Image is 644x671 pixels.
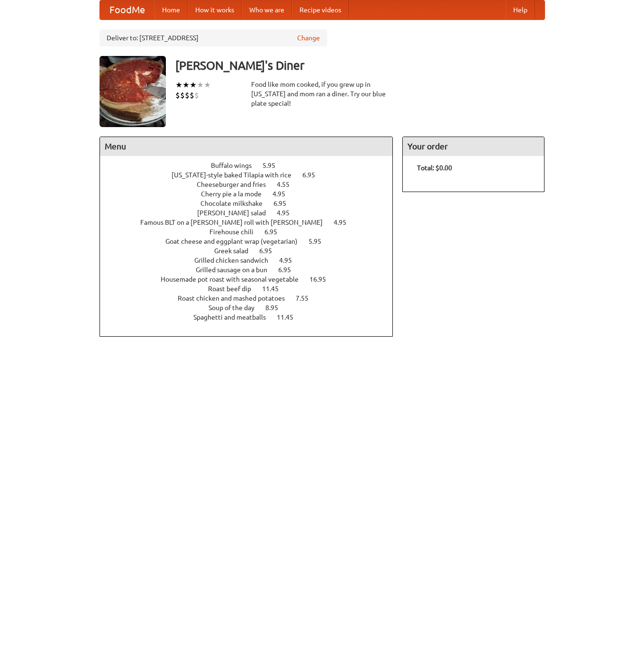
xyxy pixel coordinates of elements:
[208,285,261,293] span: Roast beef dip
[259,247,281,255] span: 6.95
[196,266,308,274] a: Grilled sausage on a bun 6.95
[188,0,242,19] a: How it works
[154,0,188,19] a: Home
[297,33,320,43] a: Change
[190,90,194,101] li: $
[193,313,311,321] a: Spaghetti and meatballs 11.45
[204,80,211,90] li: ★
[175,80,182,90] li: ★
[209,228,295,236] a: Firehouse chili 6.95
[265,304,288,312] span: 8.95
[277,181,299,188] span: 4.55
[100,56,166,127] img: angular.jpg
[194,257,278,264] span: Grilled chicken sandwich
[175,56,545,75] h3: [PERSON_NAME]'s Diner
[161,276,344,283] a: Housemade pot roast with seasonal vegetable 16.95
[197,181,307,188] a: Cheeseburger and fries 4.55
[273,200,296,207] span: 6.95
[197,209,275,217] span: [PERSON_NAME] salad
[175,90,180,101] li: $
[334,219,356,226] span: 4.95
[172,171,333,179] a: [US_STATE]-style baked Tilapia with rice 6.95
[165,238,307,245] span: Goat cheese and eggplant wrap (vegetarian)
[277,209,299,217] span: 4.95
[100,137,393,156] h4: Menu
[185,90,190,101] li: $
[292,0,349,19] a: Recipe videos
[197,209,307,217] a: [PERSON_NAME] salad 4.95
[296,294,318,302] span: 7.55
[209,304,296,312] a: Soup of the day 8.95
[302,171,325,179] span: 6.95
[100,0,154,19] a: FoodMe
[262,285,288,293] span: 11.45
[272,190,295,198] span: 4.95
[278,266,300,274] span: 6.95
[308,238,331,245] span: 5.95
[251,80,393,108] div: Food like mom cooked, if you grew up in [US_STATE] and mom ran a diner. Try our blue plate special!
[214,247,290,255] a: Greek salad 6.95
[190,80,197,90] li: ★
[197,181,275,188] span: Cheeseburger and fries
[172,171,301,179] span: [US_STATE]-style baked Tilapia with rice
[214,247,258,255] span: Greek salad
[180,90,185,101] li: $
[194,90,199,101] li: $
[197,80,204,90] li: ★
[165,238,339,245] a: Goat cheese and eggplant wrap (vegetarian) 5.95
[277,313,303,321] span: 11.45
[200,200,304,207] a: Chocolate milkshake 6.95
[209,228,263,236] span: Firehouse chili
[309,276,336,283] span: 16.95
[279,257,301,264] span: 4.95
[140,219,332,226] span: Famous BLT on a [PERSON_NAME] roll with [PERSON_NAME]
[100,29,327,46] div: Deliver to: [STREET_ADDRESS]
[200,200,272,207] span: Chocolate milkshake
[140,219,364,226] a: Famous BLT on a [PERSON_NAME] roll with [PERSON_NAME] 4.95
[208,285,296,293] a: Roast beef dip 11.45
[194,257,309,264] a: Grilled chicken sandwich 4.95
[506,0,535,19] a: Help
[264,228,287,236] span: 6.95
[417,164,452,172] b: Total: $0.00
[403,137,544,156] h4: Your order
[196,266,277,274] span: Grilled sausage on a bun
[242,0,292,19] a: Who we are
[161,276,308,283] span: Housemade pot roast with seasonal vegetable
[178,294,326,302] a: Roast chicken and mashed potatoes 7.55
[201,190,271,198] span: Cherry pie a la mode
[201,190,303,198] a: Cherry pie a la mode 4.95
[211,162,261,169] span: Buffalo wings
[182,80,190,90] li: ★
[178,294,294,302] span: Roast chicken and mashed potatoes
[193,313,275,321] span: Spaghetti and meatballs
[263,162,285,169] span: 5.95
[211,162,293,169] a: Buffalo wings 5.95
[209,304,264,312] span: Soup of the day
